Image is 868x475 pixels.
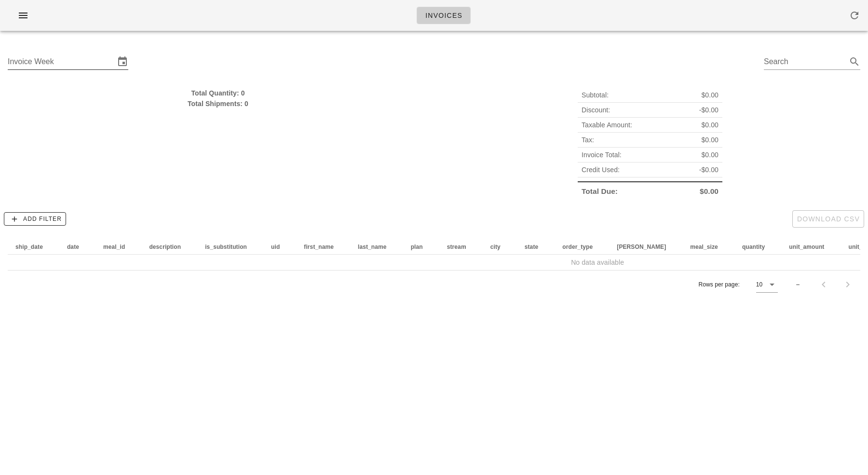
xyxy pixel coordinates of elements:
[756,277,778,292] div: 10Rows per page:
[304,244,334,250] span: first_name
[8,98,428,109] div: Total Shipments: 0
[205,244,247,250] span: is_substitution
[690,244,718,250] span: meal_size
[15,244,43,250] span: ship_date
[296,239,350,255] th: first_name: Not sorted. Activate to sort ascending.
[582,120,632,130] span: Taxable Amount:
[517,239,555,255] th: state: Not sorted. Activate to sort ascending.
[582,186,618,197] span: Total Due:
[141,239,197,255] th: description: Not sorted. Activate to sort ascending.
[562,244,593,250] span: order_type
[609,239,682,255] th: tod: Not sorted. Activate to sort ascending.
[490,244,501,250] span: city
[582,90,609,100] span: Subtotal:
[789,244,824,250] span: unit_amount
[263,239,296,255] th: uid: Not sorted. Activate to sort ascending.
[350,239,403,255] th: last_name: Not sorted. Activate to sort ascending.
[525,244,539,250] span: state
[197,239,263,255] th: is_substitution: Not sorted. Activate to sort ascending.
[698,271,778,299] div: Rows per page:
[682,239,734,255] th: meal_size: Not sorted. Activate to sort ascending.
[582,164,620,175] span: Credit Used:
[439,239,483,255] th: stream: Not sorted. Activate to sort ascending.
[447,244,466,250] span: stream
[8,239,59,255] th: ship_date: Not sorted. Activate to sort ascending.
[8,88,428,98] div: Total Quantity: 0
[699,105,719,115] span: -$0.00
[483,239,517,255] th: city: Not sorted. Activate to sort ascending.
[701,135,719,145] span: $0.00
[417,7,471,24] a: Invoices
[700,186,719,197] span: $0.00
[701,149,719,160] span: $0.00
[734,239,781,255] th: quantity: Not sorted. Activate to sort ascending.
[103,244,125,250] span: meal_id
[358,244,387,250] span: last_name
[582,135,594,145] span: Tax:
[701,90,719,100] span: $0.00
[582,149,622,160] span: Invoice Total:
[555,239,609,255] th: order_type: Not sorted. Activate to sort ascending.
[4,212,66,226] button: Add Filter
[403,239,439,255] th: plan: Not sorted. Activate to sort ascending.
[796,280,800,289] div: –
[701,120,719,130] span: $0.00
[67,244,79,250] span: date
[742,244,765,250] span: quantity
[699,164,719,175] span: -$0.00
[95,239,141,255] th: meal_id: Not sorted. Activate to sort ascending.
[271,244,280,250] span: uid
[59,239,95,255] th: date: Not sorted. Activate to sort ascending.
[756,280,762,289] div: 10
[149,244,181,250] span: description
[617,244,666,250] span: [PERSON_NAME]
[582,105,610,115] span: Discount:
[425,12,462,19] span: Invoices
[8,215,62,223] span: Add Filter
[781,239,841,255] th: unit_amount: Not sorted. Activate to sort ascending.
[411,244,423,250] span: plan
